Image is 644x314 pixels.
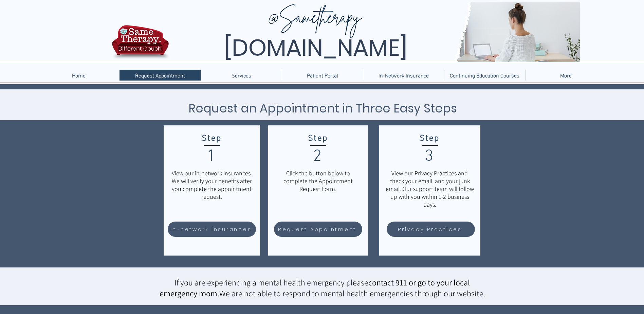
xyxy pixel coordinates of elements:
div: Services [201,70,282,81]
a: Request Appointment [119,70,201,81]
span: In-network insurances [170,225,252,233]
h3: Request an Appointment in Three Easy Steps [156,99,490,117]
span: Step [420,134,440,144]
span: 3 [425,147,434,167]
p: Home [69,70,89,81]
p: If you are experiencing a mental health emergency please We are not able to respond to mental hea... [155,277,489,299]
a: In-network insurances [168,222,256,237]
nav: Site [38,70,606,81]
span: Privacy Practices [398,225,462,233]
p: Continuing Education Courses [446,70,523,81]
a: Continuing Education Courses [444,70,525,81]
a: Privacy Practices [387,222,475,237]
a: Patient Portal [282,70,363,81]
span: [DOMAIN_NAME] [224,32,407,64]
p: Services [228,70,255,81]
span: Step [202,134,222,144]
p: Request Appointment [132,70,188,81]
span: contact 911 or go to your local emergency room. [160,277,470,299]
img: Same Therapy, Different Couch. TelebehavioralHealth.US [170,2,580,62]
p: View our Privacy Practices and check your email, and your junk email. Our support team will follo... [385,169,475,208]
span: 1 [207,147,216,167]
p: More [557,70,575,81]
p: Patient Portal [303,70,342,81]
a: Request Appointment [274,222,362,237]
p: In-Network Insurance [375,70,432,81]
a: In-Network Insurance [363,70,444,81]
span: 2 [313,147,323,167]
a: Home [38,70,119,81]
p: Click the button below to complete the Appointment Request Form. [275,169,361,193]
span: Request Appointment [278,225,356,233]
span: Step [308,134,328,144]
p: View our in-network insurances. We will verify your benefits after you complete the appointment r... [169,169,255,200]
img: TBH.US [110,24,171,64]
